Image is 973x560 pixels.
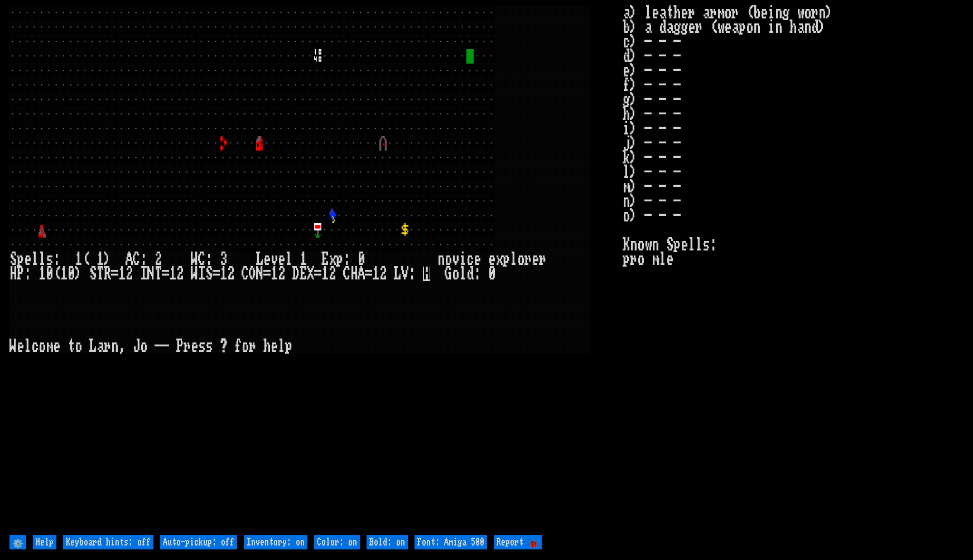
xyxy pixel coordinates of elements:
div: W [9,339,17,354]
div: T [155,267,162,281]
div: e [474,252,481,267]
div: ( [82,252,89,267]
div: e [53,339,60,354]
div: l [31,252,38,267]
div: N [256,267,263,281]
div: e [488,252,495,267]
div: l [24,339,31,354]
div: T [97,267,104,281]
input: Inventory: on [244,535,307,549]
div: p [336,252,343,267]
div: 1 [75,252,82,267]
div: a [97,339,104,354]
div: 2 [155,252,162,267]
mark: H [423,267,430,281]
div: 2 [176,267,184,281]
input: Keyboard hints: off [63,535,153,549]
div: 0 [46,267,53,281]
div: r [524,252,532,267]
div: s [198,339,205,354]
div: l [510,252,517,267]
div: x [329,252,336,267]
div: p [285,339,292,354]
div: o [452,267,459,281]
div: o [140,339,147,354]
div: ) [104,252,111,267]
div: s [46,252,53,267]
div: 2 [329,267,336,281]
div: P [176,339,184,354]
div: v [271,252,278,267]
div: o [517,252,524,267]
div: R [104,267,111,281]
input: Report 🐞 [494,535,542,549]
div: G [445,267,452,281]
div: d [466,267,474,281]
div: o [445,252,452,267]
div: : [343,252,350,267]
input: Font: Amiga 500 [415,535,487,549]
div: D [292,267,300,281]
div: : [140,252,147,267]
div: o [75,339,82,354]
div: 2 [126,267,133,281]
input: Auto-pickup: off [160,535,237,549]
div: P [17,267,24,281]
div: 1 [60,267,68,281]
input: Bold: on [367,535,408,549]
div: 2 [278,267,285,281]
div: E [300,267,307,281]
div: l [459,267,466,281]
div: 1 [300,252,307,267]
div: = [365,267,372,281]
div: e [271,339,278,354]
div: 1 [169,267,176,281]
div: = [314,267,321,281]
div: S [89,267,97,281]
div: - [155,339,162,354]
div: X [307,267,314,281]
div: n [437,252,445,267]
div: S [9,252,17,267]
div: t [68,339,75,354]
div: v [452,252,459,267]
div: 0 [68,267,75,281]
div: 0 [488,267,495,281]
div: 1 [271,267,278,281]
div: C [198,252,205,267]
div: p [17,252,24,267]
div: C [343,267,350,281]
div: = [263,267,271,281]
div: , [118,339,126,354]
div: 1 [372,267,379,281]
div: ? [220,339,227,354]
div: r [104,339,111,354]
div: o [38,339,46,354]
div: C [242,267,249,281]
input: Color: on [314,535,360,549]
div: : [205,252,213,267]
div: l [278,339,285,354]
div: f [234,339,242,354]
div: C [133,252,140,267]
div: V [401,267,408,281]
div: H [350,267,358,281]
input: ⚙️ [9,535,26,549]
div: e [17,339,24,354]
div: l [38,252,46,267]
div: 2 [227,267,234,281]
div: S [205,267,213,281]
div: L [256,252,263,267]
div: 1 [220,267,227,281]
div: m [46,339,53,354]
div: x [495,252,503,267]
div: : [53,252,60,267]
div: o [242,339,249,354]
div: r [184,339,191,354]
div: E [321,252,329,267]
div: r [539,252,546,267]
div: A [358,267,365,281]
div: 3 [220,252,227,267]
div: W [191,267,198,281]
div: l [285,252,292,267]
